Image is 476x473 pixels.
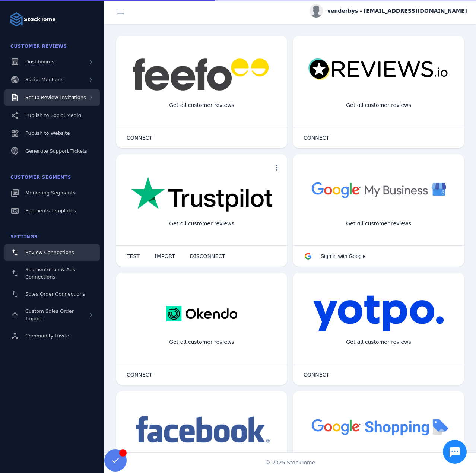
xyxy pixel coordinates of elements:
[4,203,100,219] a: Segments Templates
[25,333,69,339] span: Community Invite
[310,4,323,18] img: profile.jpg
[304,135,329,140] span: CONNECT
[4,185,100,201] a: Marketing Segments
[334,451,422,470] div: Import Products from Google
[340,332,417,352] div: Get all customer reviews
[25,130,70,136] span: Publish to Website
[4,286,100,302] a: Sales Order Connections
[4,244,100,261] a: Review Connections
[25,250,74,255] span: Review Connections
[25,95,86,100] span: Setup Review Invitations
[131,413,272,447] img: facebook.png
[25,59,54,64] span: Dashboards
[25,308,74,321] span: Custom Sales Order Import
[269,160,284,175] button: more
[127,135,152,140] span: CONNECT
[131,177,272,213] img: trustpilot.png
[127,372,152,377] span: CONNECT
[127,254,140,259] span: TEST
[4,125,100,142] a: Publish to Website
[25,291,85,297] span: Sales Order Connections
[183,249,233,264] button: DISCONNECT
[119,130,160,145] button: CONNECT
[25,112,81,118] span: Publish to Social Media
[25,148,87,154] span: Generate Support Tickets
[119,249,147,264] button: TEST
[4,143,100,159] a: Generate Support Tickets
[4,328,100,344] a: Community Invite
[10,44,67,49] span: Customer Reviews
[166,295,237,332] img: okendo.webp
[4,262,100,285] a: Segmentation & Ads Connections
[155,254,175,259] span: IMPORT
[296,367,337,382] button: CONNECT
[10,175,71,180] span: Customer Segments
[4,107,100,124] a: Publish to Social Media
[9,12,24,27] img: Logo image
[310,4,467,18] button: venderbys - [EMAIL_ADDRESS][DOMAIN_NAME]
[340,214,417,234] div: Get all customer reviews
[327,7,467,15] span: venderbys - [EMAIL_ADDRESS][DOMAIN_NAME]
[25,208,76,213] span: Segments Templates
[163,332,240,352] div: Get all customer reviews
[147,249,183,264] button: IMPORT
[25,77,63,82] span: Social Mentions
[10,234,38,239] span: Settings
[321,253,366,259] span: Sign in with Google
[163,214,240,234] div: Get all customer reviews
[190,254,225,259] span: DISCONNECT
[308,413,449,440] img: googleshopping.png
[296,130,337,145] button: CONNECT
[25,190,75,196] span: Marketing Segments
[25,267,75,280] span: Segmentation & Ads Connections
[131,58,272,91] img: feefo.png
[313,295,444,332] img: yotpo.png
[163,95,240,115] div: Get all customer reviews
[340,95,417,115] div: Get all customer reviews
[265,459,315,467] span: © 2025 StackTome
[296,249,373,264] button: Sign in with Google
[308,58,449,81] img: reviewsio.svg
[24,16,56,23] strong: StackTome
[304,372,329,377] span: CONNECT
[308,177,449,203] img: googlebusiness.png
[119,367,160,382] button: CONNECT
